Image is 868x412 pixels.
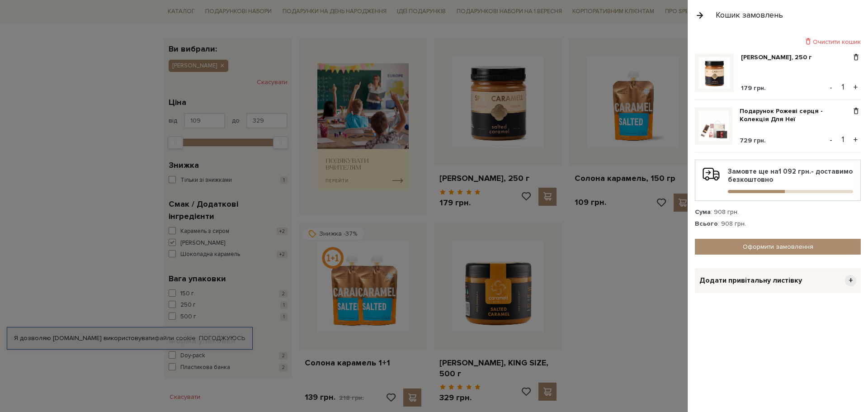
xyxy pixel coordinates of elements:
div: Замовте ще на - доставимо безкоштовно [703,167,853,193]
div: Очистити кошик [695,38,861,46]
a: Подарунок Рожеві серця - Колекція Для Неї [740,107,851,123]
span: 179 грн. [741,84,766,92]
b: 1 092 грн. [778,167,811,175]
button: + [850,81,861,94]
div: : 908 грн. [695,220,861,228]
span: 729 грн. [740,137,766,144]
img: Карамель солона, 250 г [698,57,730,89]
span: Додати привітальну листівку [699,276,802,285]
span: + [845,275,856,286]
strong: Сума [695,208,711,216]
button: - [826,133,835,147]
button: + [850,133,861,147]
button: - [826,81,835,94]
div: Кошик замовлень [716,10,783,20]
img: Подарунок Рожеві серця - Колекція Для Неї [698,111,729,141]
strong: Всього [695,220,718,227]
a: [PERSON_NAME], 250 г [741,53,819,62]
div: : 908 грн. [695,208,861,216]
a: Оформити замовлення [695,239,861,255]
